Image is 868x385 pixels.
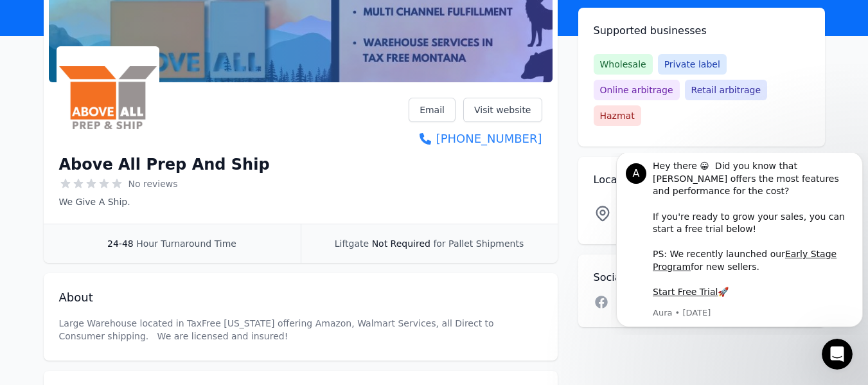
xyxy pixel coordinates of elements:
[59,154,270,175] h1: Above All Prep And Ship
[409,98,456,122] a: Email
[594,105,641,126] span: Hazmat
[136,238,236,249] span: Hour Turnaround Time
[822,339,853,370] iframe: Intercom live chat
[594,270,810,285] h2: Social profiles
[658,54,727,75] span: Private label
[594,80,680,100] span: Online arbitrage
[15,10,35,31] div: Profile image for Aura
[42,7,242,152] div: Message content
[463,98,542,122] a: Visit website
[594,54,653,75] span: Wholesale
[594,23,810,39] h2: Supported businesses
[42,96,226,119] a: Early Stage Program
[59,289,542,307] h2: About
[107,238,134,249] span: 24-48
[42,154,242,166] p: Message from Aura, sent 4d ago
[59,195,270,208] p: We Give A Ship.
[409,130,542,148] a: [PHONE_NUMBER]
[372,238,430,249] span: Not Required
[59,49,157,147] img: Above All Prep And Ship
[42,7,242,146] div: Hey there 😀 Did you know that [PERSON_NAME] offers the most features and performance for the cost...
[433,238,524,249] span: for Pallet Shipments
[59,317,542,343] p: Large Warehouse located in TaxFree [US_STATE] offering Amazon, Walmart Services, all Direct to Co...
[128,177,178,190] span: No reviews
[42,134,107,144] a: Start Free Trial
[335,238,369,249] span: Liftgate
[594,172,810,188] h2: Locations
[611,153,868,335] iframe: Intercom notifications message
[685,80,767,100] span: Retail arbitrage
[107,134,118,144] b: 🚀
